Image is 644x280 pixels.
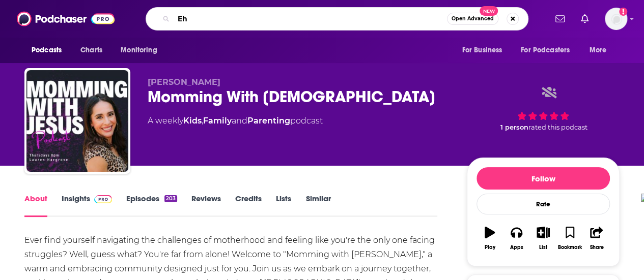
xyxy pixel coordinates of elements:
[62,194,112,217] a: InsightsPodchaser Pro
[556,220,583,257] button: Bookmark
[477,194,610,214] div: Rate
[24,41,75,60] button: open menu
[521,43,570,57] span: For Podcasters
[514,41,584,60] button: open menu
[121,43,157,57] span: Monitoring
[164,195,177,202] div: 203
[577,10,593,27] a: Show notifications dropdown
[203,116,232,126] a: Family
[582,41,620,60] button: open menu
[94,195,112,203] img: Podchaser Pro
[235,194,262,217] a: Credits
[477,220,503,257] button: Play
[24,194,47,217] a: About
[191,194,221,217] a: Reviews
[467,77,620,140] div: 1 personrated this podcast
[605,8,627,30] span: Logged in as amandawoods
[528,123,587,131] span: rated this podcast
[590,43,607,57] span: More
[305,194,330,217] a: Similar
[452,16,494,21] span: Open Advanced
[605,8,627,30] button: Show profile menu
[605,8,627,30] img: User Profile
[17,9,115,28] img: Podchaser - Follow, Share and Rate Podcasts
[485,244,495,251] div: Play
[26,70,128,172] img: Momming With Jesus
[276,194,291,217] a: Lists
[32,43,62,57] span: Podcasts
[480,6,498,16] span: New
[232,116,247,126] span: and
[183,116,202,126] a: Kids
[462,43,502,57] span: For Business
[447,13,498,25] button: Open AdvancedNew
[500,123,528,131] span: 1 person
[583,220,610,257] button: Share
[530,220,556,257] button: List
[174,11,447,27] input: Search podcasts, credits, & more...
[148,115,323,127] div: A weekly podcast
[455,41,515,60] button: open menu
[148,77,220,87] span: [PERSON_NAME]
[146,7,528,30] div: Search podcasts, credits, & more...
[510,244,523,251] div: Apps
[114,41,170,60] button: open menu
[503,220,529,257] button: Apps
[74,41,108,60] a: Charts
[477,167,610,190] button: Follow
[247,116,290,126] a: Parenting
[558,244,582,251] div: Bookmark
[80,43,102,57] span: Charts
[126,194,177,217] a: Episodes203
[202,116,203,126] span: ,
[619,8,627,16] svg: Add a profile image
[590,244,603,251] div: Share
[551,10,569,27] a: Show notifications dropdown
[539,244,547,251] div: List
